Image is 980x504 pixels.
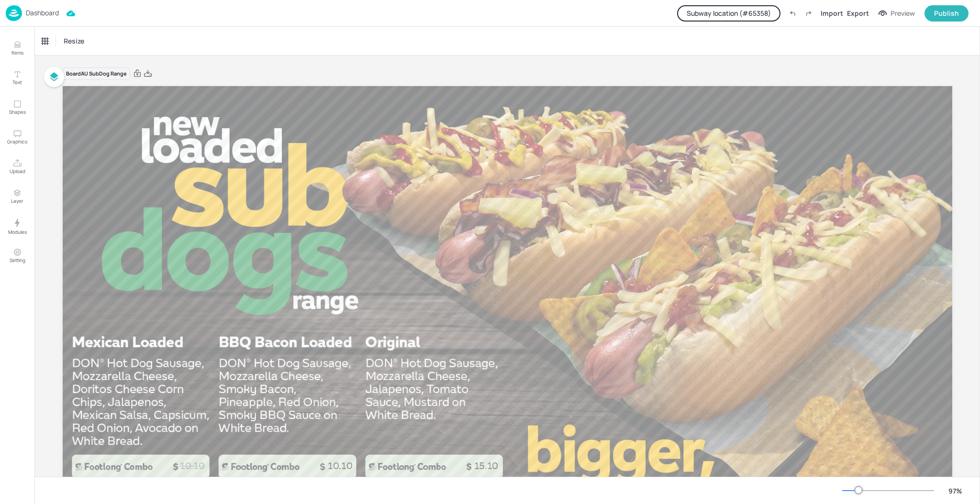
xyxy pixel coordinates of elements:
p: 10.10 [294,459,385,472]
span: Resize [62,36,86,46]
div: Publish [934,8,959,19]
button: Preview [873,6,921,21]
p: 10.10 [146,459,237,472]
p: Dashboard [26,10,59,16]
button: Subway location (#65358) [677,5,780,22]
div: Import [821,8,843,18]
div: 97 % [944,486,967,496]
label: Undo (Ctrl + Z) [784,5,801,22]
div: Export [847,8,869,18]
p: 15.10 [440,459,531,472]
label: Redo (Ctrl + Y) [801,5,817,22]
div: Preview [891,8,915,19]
img: logo-86c26b7e.jpg [6,5,22,21]
button: Publish [924,5,969,22]
div: Board AU SubDog Range [63,67,130,80]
